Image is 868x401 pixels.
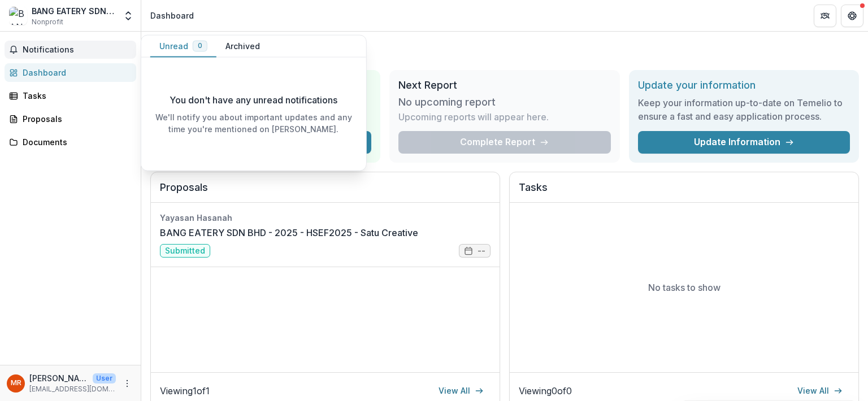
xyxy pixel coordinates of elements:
a: Dashboard [5,63,136,82]
a: Update Information [638,131,850,154]
span: 0 [198,42,202,50]
button: Get Help [841,5,863,27]
div: Proposals [23,113,127,125]
a: Documents [5,133,136,151]
h2: Tasks [519,181,849,203]
nav: breadcrumb [146,7,198,24]
button: Partners [814,5,836,27]
img: BANG EATERY SDN BHD [9,7,27,25]
div: Dashboard [23,67,127,79]
h1: Dashboard [150,41,859,61]
p: User [93,373,116,383]
h2: Proposals [160,181,491,203]
p: [EMAIL_ADDRESS][DOMAIN_NAME] [29,384,116,394]
p: No tasks to show [648,281,721,294]
div: Tasks [23,90,127,102]
a: View All [791,382,849,400]
button: More [120,377,134,390]
div: Documents [23,136,127,148]
h3: Keep your information up-to-date on Temelio to ensure a fast and easy application process. [638,96,850,123]
p: Viewing 0 of 0 [519,384,572,398]
p: Upcoming reports will appear here. [398,110,549,124]
button: Unread [150,36,216,58]
div: Dashboard [150,10,194,21]
p: You don't have any unread notifications [170,93,337,107]
button: Notifications [5,41,136,59]
a: Tasks [5,86,136,105]
h2: Next Report [398,79,610,91]
div: BANG EATERY SDN BHD [32,5,116,17]
button: Open entity switcher [120,5,136,27]
h2: Update your information [638,79,850,91]
a: Proposals [5,110,136,128]
p: Viewing 1 of 1 [160,384,210,398]
div: MOHAMAD AQIL AMEEREL BIN RAMDAN [11,380,21,387]
a: BANG EATERY SDN BHD - 2025 - HSEF2025 - Satu Creative [160,226,418,239]
p: We'll notify you about important updates and any time you're mentioned on [PERSON_NAME]. [150,111,357,135]
p: [PERSON_NAME] [PERSON_NAME] [29,372,88,384]
span: Nonprofit [32,17,63,27]
a: View All [432,382,491,400]
span: Notifications [23,45,132,55]
h3: No upcoming report [398,96,496,108]
button: Archived [216,36,269,58]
